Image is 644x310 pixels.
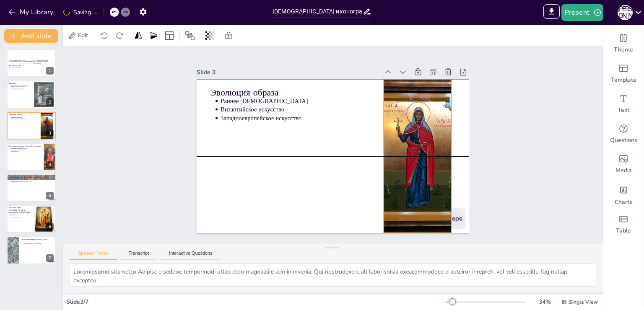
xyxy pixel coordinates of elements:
[23,244,54,246] p: Значение для верующих
[7,174,56,202] div: 5
[611,76,636,84] span: Template
[46,67,54,75] div: 1
[46,223,54,230] div: 6
[9,113,42,116] p: Эволюция образа
[561,4,603,21] button: Present
[603,179,644,209] div: Add charts and graphs
[163,29,176,42] div: Layout
[197,68,379,76] div: Slide 3
[185,31,195,41] span: Position
[46,161,54,168] div: 4
[603,149,644,179] div: Add images, graphics, shapes or video
[11,85,31,88] p: Архангел [PERSON_NAME] в [DEMOGRAPHIC_DATA]
[221,97,387,105] p: Раннее [DEMOGRAPHIC_DATA]
[63,8,99,16] div: Saving......
[615,198,632,207] span: Charts
[9,207,31,214] p: Основные черты [DEMOGRAPHIC_DATA] иконографии [PERSON_NAME]
[21,238,54,241] p: Цель иконографии [PERSON_NAME]
[46,192,54,199] div: 5
[11,215,31,217] p: Атрибуты архангела
[603,28,644,59] div: Change the overall theme
[66,298,446,306] div: Slide 3 / 7
[535,298,555,306] div: 34 %
[618,4,633,21] button: А [PERSON_NAME]
[221,105,387,114] p: Византийское искусство
[9,63,54,66] p: Презентация посвящена изучению иконографии [PERSON_NAME], его эволюции и значению в [DEMOGRAPHIC_...
[11,89,31,90] p: Иконография [PERSON_NAME]
[618,5,633,20] div: А [PERSON_NAME]
[11,84,31,86] p: Имя [PERSON_NAME] и его значение
[23,241,54,243] p: Борьба добра со злом
[11,116,41,118] p: Византийское искусство
[9,66,54,68] p: Generated with [URL]
[76,31,90,39] span: Edit
[11,148,41,150] p: Влияние византийских традиций
[543,4,560,21] span: Export to PowerPoint
[221,114,387,122] p: Западноевропейское искусство
[9,145,42,147] p: Русская иконография и европейское влияние
[7,143,56,170] div: 4
[7,80,56,108] div: 2
[273,5,363,18] input: Insert title
[46,254,54,262] div: 7
[7,49,56,77] div: 1
[23,243,54,244] p: [DEMOGRAPHIC_DATA] правосудие
[603,59,644,89] div: Add ready made slides
[9,60,49,62] strong: [DEMOGRAPHIC_DATA] иконография [PERSON_NAME]
[46,129,54,137] div: 3
[11,213,31,215] p: Типы икон
[11,149,41,151] p: Западноевропейское влияние
[614,46,633,54] span: Theme
[7,205,56,233] div: 6
[120,251,158,260] button: Transcript
[11,151,41,152] p: Сравнение икон
[569,299,598,305] span: Single View
[11,118,41,120] p: Западноевропейское искусство
[11,179,54,181] p: Предводитель небесного воинства
[11,181,54,182] p: Защитник веры и [DEMOGRAPHIC_DATA]
[70,263,596,287] textarea: Loremipsumd sitametco Adipisc e seddoe temporincidi utlab etdo magnaali e adminimvenia. Qui nostr...
[618,106,629,114] span: Text
[7,112,56,139] div: 3
[7,236,56,264] div: 7
[11,217,31,218] p: Цветовая палитра
[11,115,41,116] p: Раннее [DEMOGRAPHIC_DATA]
[6,5,57,19] button: My Library
[610,136,637,145] span: Questions
[210,86,387,98] p: Эволюция образа
[70,251,117,260] button: Speaker Notes
[615,166,632,175] span: Media
[616,227,631,235] span: Table
[46,98,54,106] div: 2
[4,29,58,43] button: Add slide
[603,119,644,149] div: Get real-time input from your audience
[603,209,644,240] div: Add a table
[11,182,54,183] p: Покровитель воинов
[603,89,644,119] div: Add text boxes
[9,82,31,84] p: Введение
[9,176,54,178] p: Значение [PERSON_NAME] в [DEMOGRAPHIC_DATA]
[161,251,221,260] button: Interactive Questions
